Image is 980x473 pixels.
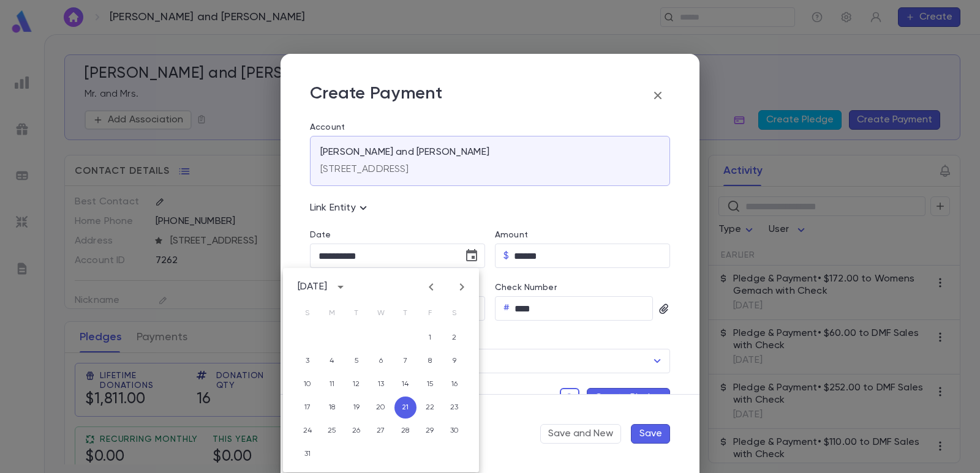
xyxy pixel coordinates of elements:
[321,301,343,326] span: Monday
[419,373,441,395] button: 15
[321,397,343,419] button: 18
[452,277,472,297] button: Next month
[443,301,466,326] span: Saturday
[345,373,367,395] button: 12
[419,420,441,442] button: 29
[321,420,343,442] button: 25
[495,230,528,240] label: Amount
[419,397,441,419] button: 22
[298,281,327,293] div: [DATE]
[631,424,670,444] button: Save
[419,327,441,349] button: 1
[345,420,367,442] button: 26
[310,201,371,215] p: Link Entity
[370,350,392,372] button: 6
[394,397,417,419] button: 21
[370,373,392,395] button: 13
[459,244,484,268] button: Choose date, selected date is Aug 21, 2025
[394,301,417,326] span: Thursday
[540,424,621,444] button: Save and New
[320,163,409,176] p: [STREET_ADDRESS]
[310,122,670,132] label: Account
[649,352,666,370] button: Open
[394,420,417,442] button: 28
[419,301,441,326] span: Friday
[443,373,466,395] button: 16
[419,350,441,372] button: 8
[320,146,489,158] p: [PERSON_NAME] and [PERSON_NAME]
[443,397,466,419] button: 23
[296,301,318,326] span: Sunday
[345,350,367,372] button: 5
[394,350,417,372] button: 7
[370,420,392,442] button: 27
[503,302,510,315] p: #
[296,373,318,395] button: 10
[296,350,318,372] button: 3
[443,350,466,372] button: 9
[495,283,557,292] label: Check Number
[331,277,350,297] button: calendar view is open, switch to year view
[443,420,466,442] button: 30
[310,230,485,240] label: Date
[443,327,466,349] button: 2
[310,83,442,108] p: Create Payment
[370,301,392,326] span: Wednesday
[296,443,318,465] button: 31
[394,373,417,395] button: 14
[503,250,509,262] p: $
[587,388,670,408] button: Create Pledge
[296,420,318,442] button: 24
[421,277,441,297] button: Previous month
[321,350,343,372] button: 4
[345,301,367,326] span: Tuesday
[321,373,343,395] button: 11
[296,397,318,419] button: 17
[370,397,392,419] button: 20
[345,397,367,419] button: 19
